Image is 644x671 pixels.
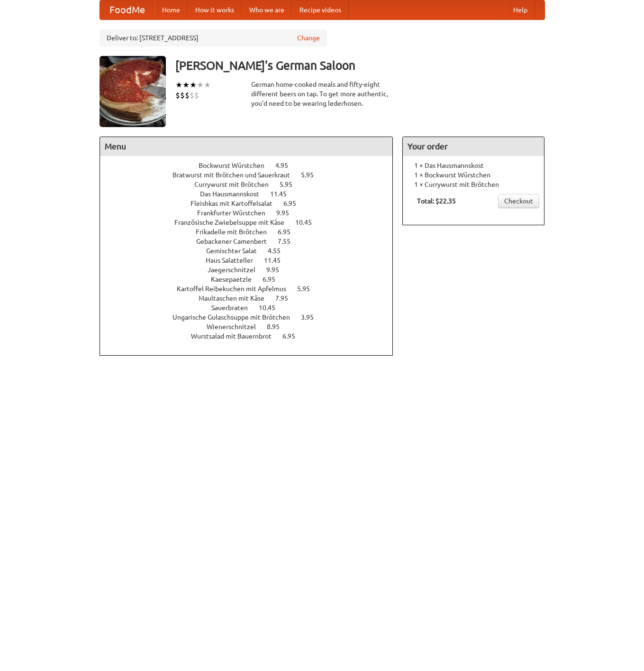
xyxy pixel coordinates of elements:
li: ★ [190,80,197,90]
li: ★ [175,80,182,90]
span: 9.95 [266,266,289,274]
span: Frikadelle mit Brötchen [196,228,276,236]
span: Jaegerschnitzel [208,266,265,274]
a: Currywurst mit Brötchen 5.95 [194,181,310,188]
span: 4.55 [268,247,290,255]
li: $ [175,90,180,101]
span: Fleishkas mit Kartoffelsalat [190,200,282,207]
span: 5.95 [280,181,302,188]
a: Das Hausmannskost 11.45 [200,190,304,198]
a: Wienerschnitzel 8.95 [207,323,297,331]
h3: [PERSON_NAME]'s German Saloon [175,56,545,75]
span: 3.95 [301,313,323,321]
a: Wurstsalad mit Bauernbrot 6.95 [191,332,313,340]
li: 1 × Das Hausmannskost [408,161,539,170]
h4: Menu [100,137,393,156]
span: Kartoffel Reibekuchen mit Apfelmus [177,285,296,293]
a: Fleishkas mit Kartoffelsalat 6.95 [190,200,314,207]
a: Maultaschen mit Käse 7.95 [199,294,306,302]
span: Wienerschnitzel [207,323,265,331]
h4: Your order [403,137,544,156]
div: German home-cooked meals and fifty-eight different beers on tap. To get more authentic, you'd nee... [251,80,393,108]
span: 6.95 [263,276,285,283]
span: 11.45 [270,190,296,198]
a: Kaesepaetzle 6.95 [211,276,293,283]
a: Change [297,33,320,43]
li: 1 × Bockwurst Würstchen [408,170,539,180]
span: 6.95 [282,332,305,340]
li: 1 × Currywurst mit Brötchen [408,180,539,189]
a: Home [154,0,188,19]
li: $ [194,90,199,101]
span: 7.55 [278,238,300,245]
a: Jaegerschnitzel 9.95 [208,266,297,274]
a: Französische Zwiebelsuppe mit Käse 10.45 [174,219,329,226]
span: 10.45 [259,304,285,312]
div: Deliver to: [STREET_ADDRESS] [100,29,327,46]
img: angular.jpg [100,56,166,127]
li: $ [180,90,185,101]
span: Ungarische Gulaschsuppe mit Brötchen [172,313,299,321]
a: Sauerbraten 10.45 [211,304,293,312]
span: 6.95 [278,228,300,236]
span: Frankfurter Würstchen [197,209,275,217]
a: Help [506,0,535,19]
span: Das Hausmannskost [200,190,269,198]
a: Kartoffel Reibekuchen mit Apfelmus 5.95 [177,285,327,293]
b: Total: $22.35 [417,197,456,205]
span: Bratwurst mit Brötchen und Sauerkraut [172,171,299,179]
span: 5.95 [297,285,319,293]
span: 9.95 [276,209,299,217]
span: 8.95 [267,323,289,331]
span: 5.95 [301,171,323,179]
span: Französische Zwiebelsuppe mit Käse [174,219,294,226]
a: Haus Salatteller 11.45 [206,257,298,264]
a: Who we are [242,0,292,19]
span: 11.45 [264,257,290,264]
a: How it works [188,0,242,19]
a: Bockwurst Würstchen 4.95 [199,162,306,169]
span: 6.95 [283,200,306,207]
li: $ [185,90,190,101]
span: 7.95 [275,294,298,302]
a: Frankfurter Würstchen 9.95 [197,209,307,217]
a: Recipe videos [292,0,349,19]
li: ★ [204,80,211,90]
span: Wurstsalad mit Bauernbrot [191,332,281,340]
span: Maultaschen mit Käse [199,294,274,302]
span: Sauerbraten [211,304,257,312]
span: Gebackener Camenbert [196,238,276,245]
span: Gemischter Salat [206,247,266,255]
a: Checkout [498,194,539,208]
span: Bockwurst Würstchen [199,162,274,169]
a: Gemischter Salat 4.55 [206,247,298,255]
span: 10.45 [295,219,321,226]
li: $ [190,90,194,101]
span: 4.95 [275,162,298,169]
a: Frikadelle mit Brötchen 6.95 [196,228,308,236]
li: ★ [182,80,190,90]
span: Currywurst mit Brötchen [194,181,278,188]
li: ★ [197,80,204,90]
a: Ungarische Gulaschsuppe mit Brötchen 3.95 [172,313,331,321]
span: Kaesepaetzle [211,276,261,283]
a: Bratwurst mit Brötchen und Sauerkraut 5.95 [172,171,331,179]
span: Haus Salatteller [206,257,263,264]
a: Gebackener Camenbert 7.55 [196,238,308,245]
a: FoodMe [100,0,154,19]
